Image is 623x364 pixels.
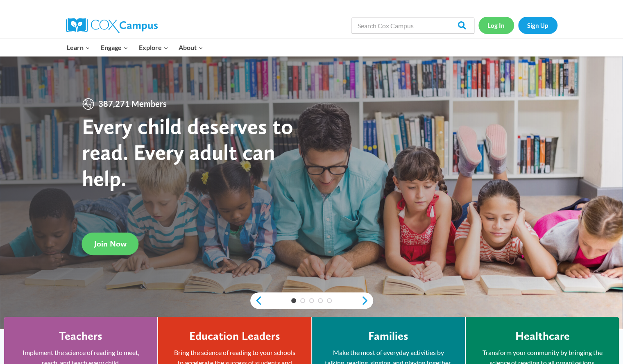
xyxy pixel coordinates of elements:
[95,97,170,111] span: 387,271 Members
[309,298,314,303] a: 3
[478,17,514,34] a: Log In
[250,292,373,309] div: content slider buttons
[250,296,263,305] a: previous
[478,17,557,34] nav: Secondary Navigation
[327,298,332,303] a: 5
[351,17,474,34] input: Search Cox Campus
[94,239,127,249] span: Join Now
[173,39,208,56] button: Child menu of About
[82,233,139,255] a: Join Now
[95,39,134,56] button: Child menu of Engage
[361,296,373,305] a: next
[62,39,96,56] button: Child menu of Learn
[300,298,305,303] a: 2
[291,298,296,303] a: 1
[134,39,174,56] button: Child menu of Explore
[62,39,208,56] nav: Primary Navigation
[518,17,557,34] a: Sign Up
[82,113,293,191] strong: Every child deserves to read. Every adult can help.
[515,329,569,343] h4: Healthcare
[59,329,102,343] h4: Teachers
[189,329,280,343] h4: Education Leaders
[368,329,408,343] h4: Families
[66,18,158,33] img: Cox Campus
[318,298,323,303] a: 4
